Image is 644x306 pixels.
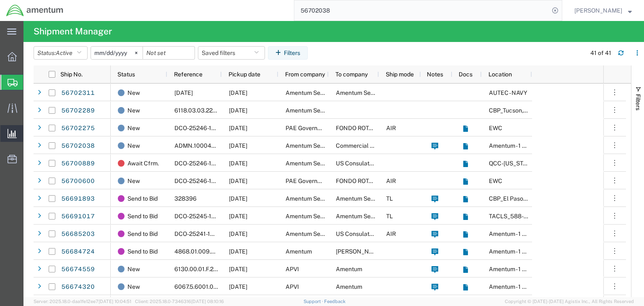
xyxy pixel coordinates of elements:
[427,71,443,78] span: Notes
[229,160,247,167] span: 09/03/2025
[294,0,549,21] input: Search for shipment number, reference number
[198,46,265,60] button: Saved filters
[286,230,348,237] span: Amentum Services, Inc.
[174,71,203,78] span: Reference
[286,125,368,131] span: PAE Government Services, Inc.
[459,71,473,78] span: Docs
[489,230,532,237] span: Amentum - 1 gcp
[336,142,423,149] span: Commercial Bank of Ceylon PLC
[61,157,95,170] a: 56700889
[386,213,393,220] span: TL
[174,160,230,167] span: DCO-25246-167683
[127,207,158,225] span: Send to Bid
[61,86,95,100] a: 56702311
[61,245,95,259] a: 56684724
[489,283,532,290] span: Amentum - 1 gcp
[127,225,158,243] span: Send to Bid
[574,6,622,15] span: Chris Haes
[127,119,140,137] span: New
[336,213,399,220] span: Amentum Services, Inc.
[229,266,247,272] span: 08/29/2025
[286,213,348,220] span: Amentum Services, Inc.
[489,266,532,272] span: Amentum - 1 gcp
[174,195,197,202] span: 328396
[143,47,195,59] input: Not set
[336,248,396,255] span: Louis Allis LLC
[127,190,158,207] span: Send to Bid
[336,283,362,290] span: Amentum
[135,299,224,304] span: Client: 2025.18.0-7346316
[127,154,159,172] span: Await Cfrm.
[229,71,260,78] span: Pickup date
[127,243,158,260] span: Send to Bid
[336,266,362,272] span: Amentum
[229,89,247,96] span: 09/03/2025
[336,89,387,96] span: Amentum Services
[229,178,247,184] span: 09/04/2025
[386,71,414,78] span: Ship mode
[489,107,584,114] span: CBP_Tucson, AZ_WTU
[286,107,347,114] span: Amentum Services, Inc
[174,283,262,290] span: 6067.5.6001.00.00.00.PMO.ODC
[61,175,95,188] a: 56700600
[386,195,393,202] span: TL
[61,263,95,276] a: 56674559
[174,248,275,255] span: 4868.01.009.C.0007AA.EG.AMTODC
[286,142,348,149] span: Amentum Services, Inc.
[489,160,535,167] span: QCC-Texas
[34,46,88,60] button: Status:Active
[91,47,143,59] input: Not set
[386,178,396,184] span: AIR
[61,104,95,118] a: 56702289
[489,125,502,131] span: EWC
[489,213,606,220] span: TACLS_588-Dothan, AL
[590,49,611,58] div: 41 of 41
[489,178,502,184] span: EWC
[174,142,235,149] span: ADMN.100046.00000
[34,299,131,304] span: Server: 2025.18.0-daa1fe12ee7
[229,142,247,149] span: 09/03/2025
[268,46,308,60] button: Filters
[304,299,325,304] a: Support
[34,21,112,42] h4: Shipment Manager
[386,230,396,237] span: AIR
[229,283,247,290] span: 08/29/2025
[229,248,247,255] span: 09/16/2025
[286,160,348,167] span: Amentum Services, Inc.
[127,102,140,119] span: New
[336,178,432,184] span: FONDO ROTATORIO DE LA POLICIA
[505,298,634,305] span: Copyright © [DATE]-[DATE] Agistix Inc., All Rights Reserved
[99,299,131,304] span: [DATE] 10:04:51
[336,195,397,202] span: Amentum Services, Inc
[489,195,586,202] span: CBP_El Paso, TX_ELP
[61,122,95,135] a: 56702275
[229,107,247,114] span: 09/03/2025
[635,94,641,110] span: Filters
[61,210,95,223] a: 56691017
[229,213,247,220] span: 09/03/2025
[285,71,325,78] span: From company
[174,107,249,114] span: 6118.03.03.2219.WTU.0000
[489,142,534,149] span: Amentum - 1 com
[61,280,95,294] a: 56674320
[574,5,632,16] button: [PERSON_NAME]
[127,84,140,102] span: New
[174,178,229,184] span: DCO-25246-167679
[174,213,229,220] span: DCO-25245-167651
[335,71,368,78] span: To company
[61,192,95,206] a: 56691893
[127,172,140,190] span: New
[286,283,299,290] span: APVI
[56,50,73,56] span: Active
[489,248,534,255] span: Amentum - 1 com
[489,89,527,96] span: AUTEC - NAVY
[286,178,368,184] span: PAE Government Services, Inc.
[61,139,95,153] a: 56702038
[191,299,224,304] span: [DATE] 08:10:16
[174,266,241,272] span: 6130.00.01.F.2001AA.00
[174,89,193,96] span: 03SEPT25
[229,195,247,202] span: 09/03/2025
[229,125,247,131] span: 09/04/2025
[386,125,396,131] span: AIR
[286,195,348,202] span: Amentum Services, Inc.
